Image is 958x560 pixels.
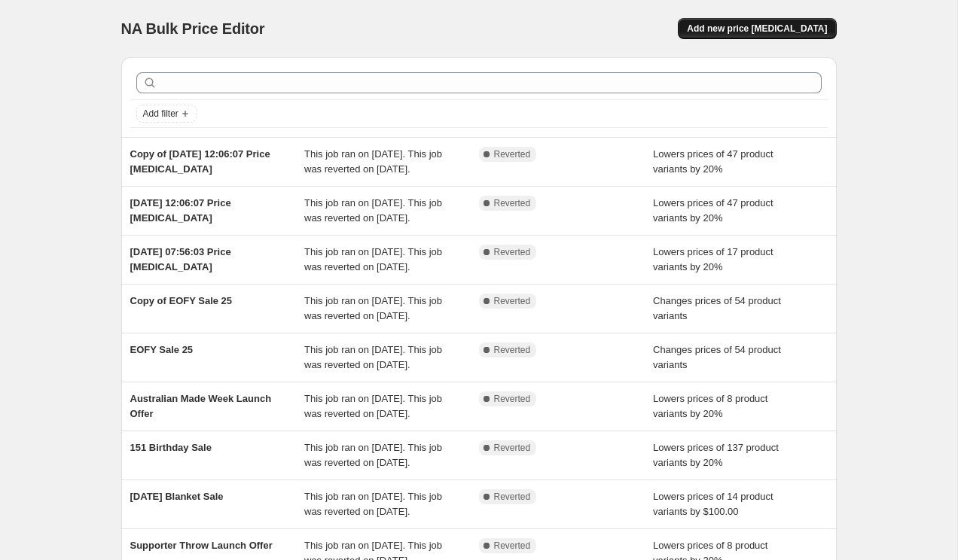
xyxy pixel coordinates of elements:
span: NA Bulk Price Editor [121,20,265,37]
span: Lowers prices of 8 product variants by 20% [653,393,767,419]
span: This job ran on [DATE]. This job was reverted on [DATE]. [304,344,442,370]
span: This job ran on [DATE]. This job was reverted on [DATE]. [304,491,442,517]
span: Reverted [494,442,531,454]
span: Reverted [494,295,531,307]
span: Copy of [DATE] 12:06:07 Price [MEDICAL_DATA] [130,148,270,175]
span: Lowers prices of 47 product variants by 20% [653,148,773,175]
span: This job ran on [DATE]. This job was reverted on [DATE]. [304,393,442,419]
span: Reverted [494,344,531,356]
span: Changes prices of 54 product variants [653,344,781,370]
span: 151 Birthday Sale [130,442,212,453]
span: This job ran on [DATE]. This job was reverted on [DATE]. [304,442,442,468]
span: Changes prices of 54 product variants [653,295,781,321]
span: Add filter [143,108,178,120]
span: Reverted [494,393,531,405]
span: [DATE] Blanket Sale [130,491,224,502]
button: Add filter [136,105,197,123]
button: Add new price [MEDICAL_DATA] [678,18,836,39]
span: This job ran on [DATE]. This job was reverted on [DATE]. [304,148,442,175]
span: This job ran on [DATE]. This job was reverted on [DATE]. [304,197,442,224]
span: Australian Made Week Launch Offer [130,393,272,419]
span: Reverted [494,197,531,209]
span: This job ran on [DATE]. This job was reverted on [DATE]. [304,295,442,321]
span: [DATE] 12:06:07 Price [MEDICAL_DATA] [130,197,231,224]
span: Lowers prices of 47 product variants by 20% [653,197,773,224]
span: Reverted [494,540,531,552]
span: Add new price [MEDICAL_DATA] [687,23,827,35]
span: Supporter Throw Launch Offer [130,540,273,551]
span: [DATE] 07:56:03 Price [MEDICAL_DATA] [130,246,231,272]
span: EOFY Sale 25 [130,344,194,355]
span: Lowers prices of 17 product variants by 20% [653,246,773,272]
span: Lowers prices of 14 product variants by $100.00 [653,491,773,517]
span: This job ran on [DATE]. This job was reverted on [DATE]. [304,246,442,272]
span: Reverted [494,491,531,503]
span: Reverted [494,246,531,258]
span: Copy of EOFY Sale 25 [130,295,233,306]
span: Reverted [494,148,531,160]
span: Lowers prices of 137 product variants by 20% [653,442,779,468]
